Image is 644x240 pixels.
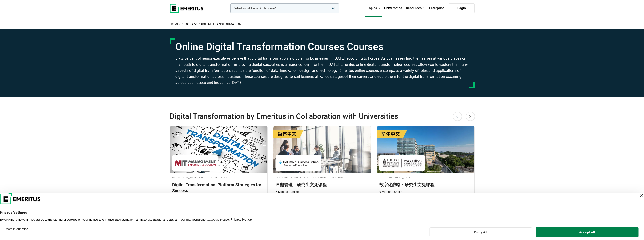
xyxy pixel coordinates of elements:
[289,190,299,194] p: Online
[276,182,368,188] h3: 卓越管理：研究生文凭课程
[382,158,423,168] img: The Hong Kong University of Science and Technology
[172,175,265,179] h4: MIT [PERSON_NAME] Executive Education
[170,22,179,26] a: home
[392,190,402,194] p: Online
[170,19,475,29] h2: / /
[276,175,368,179] h4: Columbia Business School Executive Education
[379,190,391,194] p: 6 Months
[276,190,288,194] p: 6 Months
[230,3,339,13] input: woocommerce-product-search-field-0
[453,112,462,121] button: Previous
[170,112,444,121] h2: Digital Transformation by Emeritus in Collaboration with Universities
[449,3,475,13] a: Login
[175,55,469,86] h3: Sixty percent of senior executives believe that digital transformation is crucial for businesses ...
[175,41,469,53] h1: Online Digital Transformation Courses Courses
[377,126,474,173] img: 数字化战略：研究生文凭课程 | Online Digital Transformation Course
[377,126,474,196] a: Digital Transformation Course by The Hong Kong University of Science and Technology - The Hong Ko...
[180,22,198,26] a: Programs
[175,158,216,168] img: MIT Sloan Executive Education
[172,182,265,194] h3: Digital Transformation: Platform Strategies for Success
[278,158,319,168] img: Columbia Business School Executive Education
[170,126,267,173] img: Digital Transformation: Platform Strategies for Success | Online Strategy and Innovation Course
[200,22,241,26] a: Digital Transformation
[273,126,371,173] img: 卓越管理：研究生文凭课程 | Online Digital Transformation Course
[466,112,475,121] button: Next
[379,175,472,179] h4: The [GEOGRAPHIC_DATA]
[379,182,472,188] h3: 数字化战略：研究生文凭课程
[170,126,267,209] a: Strategy and Innovation Course by MIT Sloan Executive Education - March 5, 2026 MIT Sloan Executi...
[273,126,371,196] a: Digital Transformation Course by Columbia Business School Executive Education - Columbia Business...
